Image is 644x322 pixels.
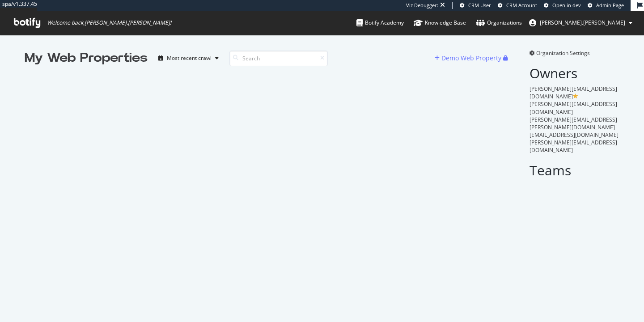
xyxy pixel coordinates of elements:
[530,85,617,100] span: [PERSON_NAME][EMAIL_ADDRESS][DOMAIN_NAME]
[530,66,619,80] h2: Owners
[552,2,581,8] span: Open in dev
[406,2,438,9] div: Viz Debugger:
[540,19,625,26] span: estelle.martin
[468,2,491,8] span: CRM User
[544,2,581,9] a: Open in dev
[498,2,537,9] a: CRM Account
[530,139,617,154] span: [PERSON_NAME][EMAIL_ADDRESS][DOMAIN_NAME]
[414,11,466,35] a: Knowledge Base
[356,11,404,35] a: Botify Academy
[522,16,640,30] button: [PERSON_NAME].[PERSON_NAME]
[476,18,522,27] div: Organizations
[476,11,522,35] a: Organizations
[506,2,537,8] span: CRM Account
[596,2,624,8] span: Admin Page
[167,55,212,61] div: Most recent crawl
[47,19,171,26] span: Welcome back, [PERSON_NAME].[PERSON_NAME] !
[229,51,328,66] input: Search
[356,18,404,27] div: Botify Academy
[25,49,148,67] div: My Web Properties
[530,100,617,115] span: [PERSON_NAME][EMAIL_ADDRESS][DOMAIN_NAME]
[435,51,503,65] button: Demo Web Property
[530,131,619,139] span: [EMAIL_ADDRESS][DOMAIN_NAME]
[460,2,491,9] a: CRM User
[530,163,619,178] h2: Teams
[588,2,624,9] a: Admin Page
[435,54,503,62] a: Demo Web Property
[441,54,501,63] div: Demo Web Property
[536,49,590,57] span: Organization Settings
[530,116,617,131] span: [PERSON_NAME][EMAIL_ADDRESS][PERSON_NAME][DOMAIN_NAME]
[155,51,222,65] button: Most recent crawl
[414,18,466,27] div: Knowledge Base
